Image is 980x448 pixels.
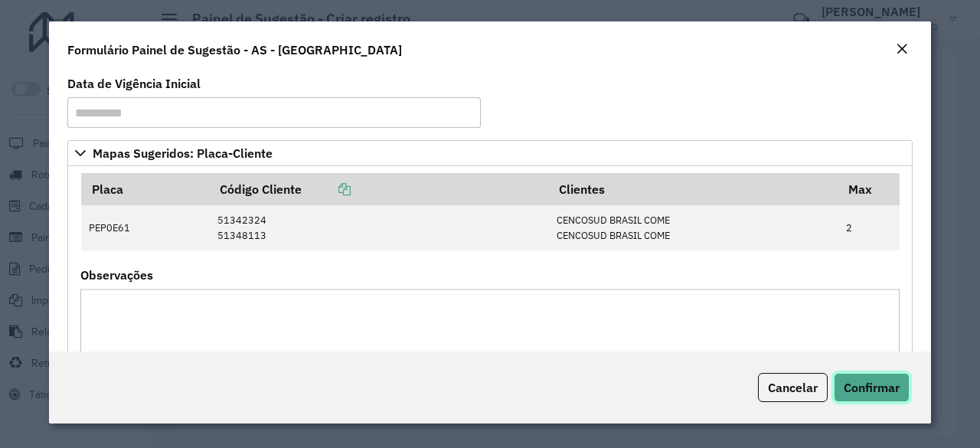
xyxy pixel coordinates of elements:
button: Confirmar [834,373,910,402]
td: PEP0E61 [81,205,210,250]
th: Max [838,173,900,205]
label: Observações [80,266,153,284]
button: Cancelar [758,373,828,402]
th: Placa [81,173,210,205]
th: Código Cliente [209,173,549,205]
span: Confirmar [844,380,900,395]
a: Copiar [302,181,351,197]
h4: Formulário Painel de Sugestão - AS - [GEOGRAPHIC_DATA] [67,41,402,59]
button: Close [891,40,913,60]
div: Mapas Sugeridos: Placa-Cliente [67,166,913,438]
td: 51342324 51348113 [209,205,549,250]
span: Mapas Sugeridos: Placa-Cliente [93,147,273,159]
em: Fechar [896,43,908,55]
a: Mapas Sugeridos: Placa-Cliente [67,140,913,166]
span: Cancelar [768,380,818,395]
td: CENCOSUD BRASIL COME CENCOSUD BRASIL COME [549,205,838,250]
td: 2 [838,205,900,250]
th: Clientes [549,173,838,205]
label: Data de Vigência Inicial [67,74,201,93]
